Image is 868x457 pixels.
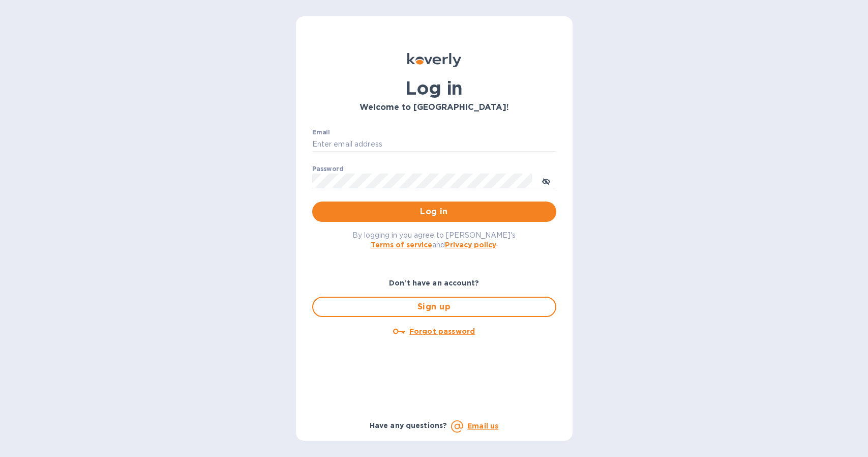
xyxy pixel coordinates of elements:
button: Log in [312,202,556,222]
img: Koverly [407,53,461,67]
b: Don't have an account? [389,279,479,287]
span: Sign up [321,301,547,313]
span: By logging in you agree to [PERSON_NAME]'s and . [352,231,516,249]
b: Have any questions? [370,421,447,430]
u: Forgot password [409,327,475,335]
a: Terms of service [371,241,432,249]
h1: Log in [312,77,556,99]
span: Log in [320,206,548,218]
h3: Welcome to [GEOGRAPHIC_DATA]! [312,103,556,112]
label: Email [312,129,330,135]
a: Privacy policy [445,241,496,249]
a: Email us [467,422,498,430]
button: Sign up [312,297,556,317]
label: Password [312,166,343,172]
button: toggle password visibility [536,170,556,191]
input: Enter email address [312,137,556,152]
